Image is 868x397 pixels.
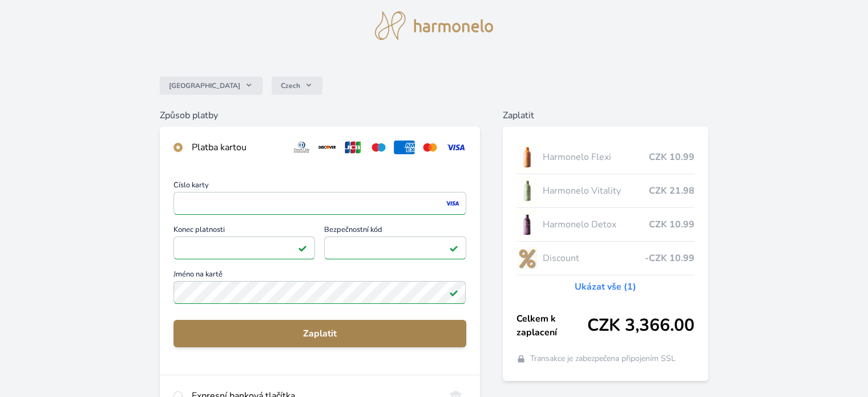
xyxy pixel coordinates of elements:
[542,251,644,265] span: Discount
[394,141,415,154] img: amex.svg
[183,327,457,340] span: Zaplatit
[449,243,458,252] img: Platné pole
[375,11,494,40] img: logo.svg
[516,244,538,272] img: discount-lo.png
[449,288,458,297] img: Platné pole
[160,109,479,122] h6: Způsob platby
[173,320,466,347] button: Zaplatit
[179,195,461,211] iframe: Iframe pro číslo karty
[179,240,310,256] iframe: Iframe pro datum vypršení platnosti
[419,141,441,154] img: mc.svg
[342,141,364,154] img: jcb.svg
[173,182,466,192] span: Číslo karty
[649,218,695,231] span: CZK 10.99
[192,141,282,154] div: Platba kartou
[272,77,322,95] button: Czech
[368,141,389,154] img: maestro.svg
[530,353,676,364] span: Transakce je zabezpečena připojením SSL
[542,218,648,231] span: Harmonelo Detox
[173,271,466,281] span: Jméno na kartě
[173,281,466,304] input: Jméno na kartěPlatné pole
[329,240,461,256] iframe: Iframe pro bezpečnostní kód
[587,315,695,336] span: CZK 3,366.00
[645,251,695,265] span: -CZK 10.99
[542,184,648,198] span: Harmonelo Vitality
[445,198,460,208] img: visa
[516,210,538,239] img: DETOX_se_stinem_x-lo.jpg
[173,226,315,236] span: Konec platnosti
[160,77,263,95] button: [GEOGRAPHIC_DATA]
[649,150,695,164] span: CZK 10.99
[317,141,338,154] img: discover.svg
[503,109,708,122] h6: Zaplatit
[516,177,538,205] img: CLEAN_VITALITY_se_stinem_x-lo.jpg
[516,312,587,339] span: Celkem k zaplacení
[516,143,538,171] img: CLEAN_FLEXI_se_stinem_x-hi_(1)-lo.jpg
[649,184,695,198] span: CZK 21.98
[291,141,312,154] img: diners.svg
[169,81,240,90] span: [GEOGRAPHIC_DATA]
[575,280,636,294] a: Ukázat vše (1)
[445,141,466,154] img: visa.svg
[298,243,307,252] img: Platné pole
[281,81,300,90] span: Czech
[542,150,648,164] span: Harmonelo Flexi
[324,226,466,236] span: Bezpečnostní kód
